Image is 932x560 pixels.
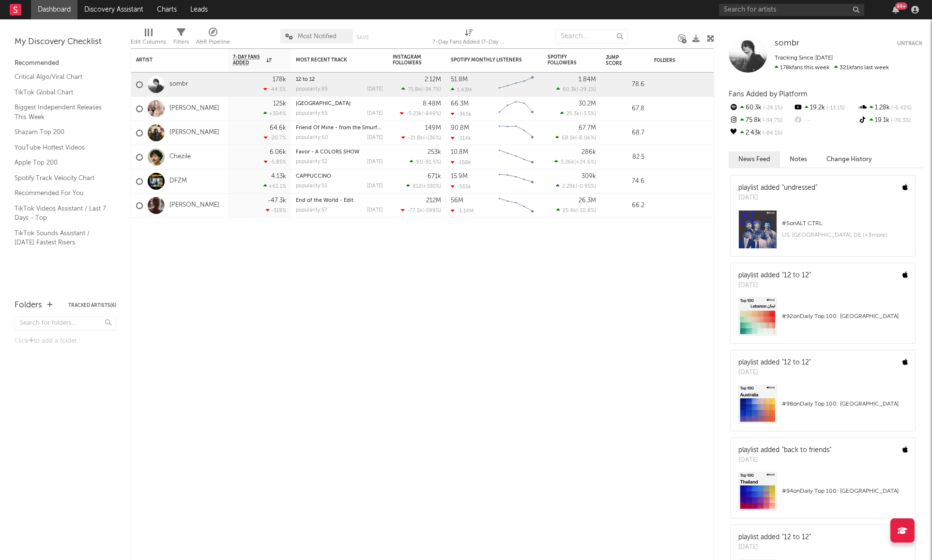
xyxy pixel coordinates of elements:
[264,159,286,165] div: -5.85 %
[425,125,441,131] div: 149M
[424,208,440,213] span: -599 %
[416,160,422,165] span: 91
[296,150,359,155] a: Favor - A COLORS SHOW
[296,125,427,131] a: Friend Of Mine - from the Smurfs Movie Soundtrack
[423,160,440,165] span: -91.5 %
[296,111,328,116] div: popularity: 65
[423,87,440,92] span: -34.7 %
[431,55,441,65] button: Filter by Instagram Followers
[729,91,808,98] span: Fans Added by Platform
[173,24,189,52] div: Filters
[276,55,286,65] button: Filter by 7-Day Fans Added
[15,72,107,82] a: Critical Algo/Viral Chart
[895,2,907,10] div: 99 +
[270,149,286,155] div: 6.06k
[296,150,383,155] div: Favor - A COLORS SHOW
[738,183,817,193] div: playlist added
[782,311,908,322] div: # 92 on Daily Top 100: [GEOGRAPHIC_DATA]
[393,54,427,66] div: Instagram Followers
[578,87,595,92] span: -29.1 %
[15,228,107,248] a: TikTok Sounds Assistant / [DATE] Fastest Risers
[296,183,327,189] div: popularity: 55
[729,151,780,167] button: News Feed
[581,173,596,180] div: 309k
[738,358,811,368] div: playlist added
[494,121,538,145] svg: Chart title
[451,76,468,83] div: 51.8M
[15,58,116,69] div: Recommended
[367,111,383,116] div: [DATE]
[782,534,811,541] a: "12 to 12"
[731,210,915,256] a: #5onALT CTRLUS, [GEOGRAPHIC_DATA], DE (+3more)
[451,125,469,131] div: 90.8M
[729,127,793,139] div: 2.43k
[15,173,107,183] a: Spotify Track Velocity Chart
[451,183,471,190] div: -555k
[296,77,383,82] div: 12 to 12
[775,65,829,71] span: 178k fans this week
[296,101,351,106] a: [GEOGRAPHIC_DATA]
[425,136,440,141] span: -136 %
[576,160,595,165] span: +24.6 %
[273,76,286,83] div: 178k
[15,102,107,122] a: Biggest Independent Releases This Week
[169,80,188,89] a: sombr
[562,136,575,141] span: 68.1k
[367,159,383,165] div: [DATE]
[782,218,908,229] div: # 5 on ALT CTRL
[548,54,581,66] div: Spotify Followers
[782,272,811,279] a: "12 to 12"
[400,110,441,117] div: ( )
[296,198,353,203] a: End of the World - Edit
[555,135,596,141] div: ( )
[408,87,421,92] span: 75.8k
[858,114,922,127] div: 19.1k
[451,57,523,63] div: Spotify Monthly Listeners
[296,208,327,213] div: popularity: 57
[579,101,596,107] div: 30.2M
[761,131,782,136] span: -84.1 %
[494,194,538,218] svg: Chart title
[782,184,817,191] a: "undressed"
[131,24,166,52] div: Edit Columns
[263,183,286,189] div: +61.1 %
[731,385,915,431] a: #98onDaily Top 100: [GEOGRAPHIC_DATA]
[780,151,817,167] button: Notes
[889,118,911,123] span: -76.3 %
[556,183,596,189] div: ( )
[606,79,644,91] div: 78.6
[451,208,474,214] div: -1.14M
[406,183,441,189] div: ( )
[562,184,576,189] span: 2.29k
[782,359,811,366] a: "12 to 12"
[890,106,912,111] span: -6.42 %
[731,472,915,518] a: #94onDaily Top 100: [GEOGRAPHIC_DATA]
[606,103,644,115] div: 67.8
[428,173,441,180] div: 671k
[296,159,327,165] div: popularity: 52
[367,87,383,92] div: [DATE]
[214,55,223,65] button: Filter by Artist
[401,207,441,213] div: ( )
[586,55,596,65] button: Filter by Spotify Followers
[451,135,471,141] div: -314k
[296,101,383,106] div: STREET X STREET
[263,110,286,117] div: +304 %
[296,125,383,131] div: Friend Of Mine - from the Smurfs Movie Soundtrack
[423,184,440,189] span: +330 %
[654,58,727,63] div: Folders
[401,86,441,92] div: ( )
[858,102,922,114] div: 1.28k
[410,159,441,165] div: ( )
[196,36,230,48] div: A&R Pipeline
[432,36,505,48] div: 7-Day Fans Added (7-Day Fans Added)
[581,149,596,155] div: 286k
[451,111,472,117] div: -365k
[566,111,580,117] span: 25.3k
[367,183,383,189] div: [DATE]
[15,87,107,98] a: TikTok Global Chart
[268,197,286,204] div: -47.3k
[563,87,577,92] span: 60.3k
[738,271,811,281] div: playlist added
[173,36,189,48] div: Filters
